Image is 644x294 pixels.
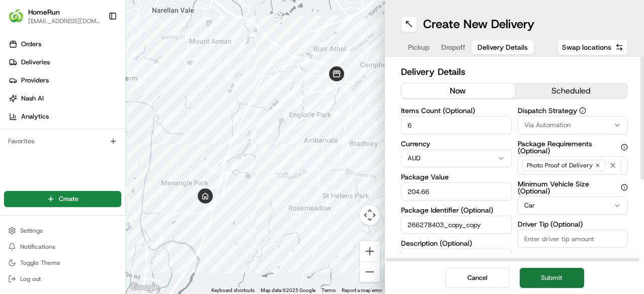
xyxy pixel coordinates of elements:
[401,173,512,180] label: Package Value
[20,259,60,267] span: Toggle Theme
[4,4,104,28] button: HomeRunHomeRun[EMAIL_ADDRESS][DOMAIN_NAME]
[401,140,512,147] label: Currency
[621,184,628,191] button: Minimum Vehicle Size (Optional)
[527,161,593,169] span: Photo Proof of Delivery
[4,54,125,70] a: Deliveries
[4,109,125,125] a: Analytics
[401,207,512,214] label: Package Identifier (Optional)
[518,107,628,114] label: Dispatch Strategy
[518,180,628,194] label: Minimum Vehicle Size (Optional)
[518,140,628,154] label: Package Requirements (Optional)
[360,205,380,225] button: Map camera controls
[20,243,55,251] span: Notifications
[445,268,510,288] button: Cancel
[423,16,534,32] h1: Create New Delivery
[4,90,125,107] a: Nash AI
[441,42,465,52] span: Dropoff
[401,182,512,201] input: Enter package value
[20,275,41,283] span: Log out
[4,240,121,254] button: Notifications
[21,76,49,85] span: Providers
[21,94,44,103] span: Nash AI
[518,230,628,248] input: Enter driver tip amount
[520,268,584,288] button: Submit
[28,7,60,17] button: HomeRun
[211,287,255,294] button: Keyboard shortcuts
[261,287,315,293] span: Map data ©2025 Google
[621,144,628,151] button: Package Requirements (Optional)
[4,72,125,88] a: Providers
[21,112,49,121] span: Analytics
[4,256,121,270] button: Toggle Theme
[518,116,628,134] button: Via Automation
[360,241,380,261] button: Zoom in
[4,133,121,149] div: Favorites
[562,42,611,52] span: Swap locations
[321,287,336,293] a: Terms (opens in new tab)
[21,58,50,67] span: Deliveries
[518,221,628,228] label: Driver Tip (Optional)
[128,281,162,294] img: Google
[515,83,628,99] button: scheduled
[4,272,121,286] button: Log out
[128,281,162,294] a: Open this area in Google Maps (opens a new window)
[4,191,121,207] button: Create
[557,39,628,55] button: Swap locations
[477,42,528,52] span: Delivery Details
[342,287,382,293] a: Report a map error
[4,224,121,238] button: Settings
[59,194,78,204] span: Create
[28,17,100,25] button: [EMAIL_ADDRESS][DOMAIN_NAME]
[401,83,515,99] button: now
[401,65,628,79] h2: Delivery Details
[8,8,24,24] img: HomeRun
[401,116,512,134] input: Enter number of items
[401,216,512,234] input: Enter package identifier
[20,227,43,235] span: Settings
[360,262,380,282] button: Zoom out
[4,36,125,52] a: Orders
[518,156,628,174] button: Photo Proof of Delivery
[408,42,429,52] span: Pickup
[401,240,512,247] label: Description (Optional)
[21,40,41,49] span: Orders
[579,107,586,114] button: Dispatch Strategy
[401,107,512,114] label: Items Count (Optional)
[524,121,571,130] span: Via Automation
